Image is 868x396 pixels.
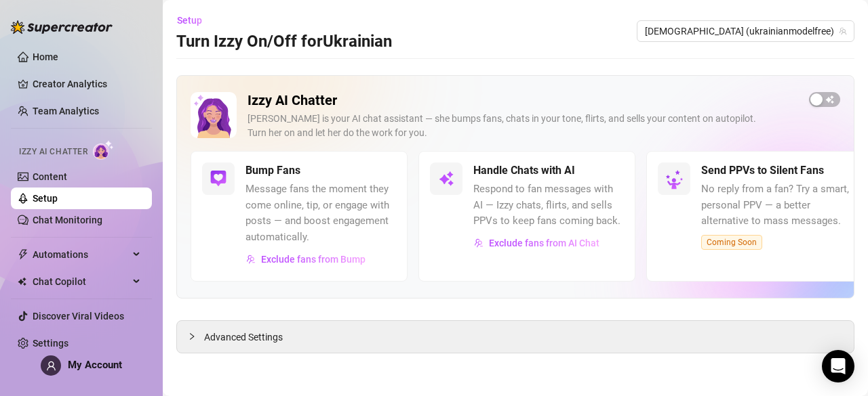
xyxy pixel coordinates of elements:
span: Chat Copilot [33,271,129,292]
a: Home [33,51,58,62]
span: thunderbolt [18,249,28,260]
span: Exclude fans from AI Chat [489,238,599,248]
div: [PERSON_NAME] is your AI chat assistant — she bumps fans, chats in your tone, flirts, and sells y... [248,112,798,140]
span: Respond to fan messages with AI — Izzy chats, flirts, and sells PPVs to keep fans coming back. [473,181,624,229]
span: No reply from a fan? Try a smart, personal PPV — a better alternative to mass messages. [701,181,852,229]
span: Ukrainian (ukrainianmodelfree) [645,21,846,41]
img: silent-fans-ppv-o-N6Mmdf.svg [665,170,687,192]
span: Izzy AI Chatter [19,146,87,158]
h5: Bump Fans [245,162,300,179]
span: collapsed [188,332,196,340]
span: Message fans the moment they come online, tip, or engage with posts — and boost engagement automa... [245,181,396,245]
div: collapsed [188,329,204,344]
h2: Izzy AI Chatter [248,92,798,109]
img: Chat Copilot [18,277,26,286]
img: svg%3e [438,171,454,187]
span: Exclude fans from Bump [261,254,366,265]
button: Setup [176,9,213,31]
h5: Send PPVs to Silent Fans [701,162,824,179]
span: user [46,361,56,371]
div: Open Intercom Messenger [822,350,854,382]
button: Exclude fans from Bump [245,248,366,270]
a: Chat Monitoring [33,215,102,225]
h3: Turn Izzy On/Off for Ukrainian [176,31,392,53]
a: Setup [33,193,58,204]
h5: Handle Chats with AI [473,162,575,179]
span: Automations [33,244,129,265]
a: Team Analytics [33,106,99,116]
a: Content [33,171,67,182]
span: My Account [68,359,122,371]
img: svg%3e [210,171,226,187]
a: Settings [33,338,68,349]
img: Izzy AI Chatter [191,92,237,138]
span: Advanced Settings [204,330,283,345]
img: svg%3e [246,255,256,264]
a: Creator Analytics [33,73,141,95]
img: svg%3e [474,238,484,248]
span: team [839,27,847,35]
img: AI Chatter [93,140,114,160]
a: Discover Viral Videos [33,311,124,322]
img: logo-BBDzfeDw.svg [11,20,113,34]
button: Exclude fans from AI Chat [473,232,600,254]
span: Coming Soon [701,235,762,250]
span: Setup [177,15,202,26]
